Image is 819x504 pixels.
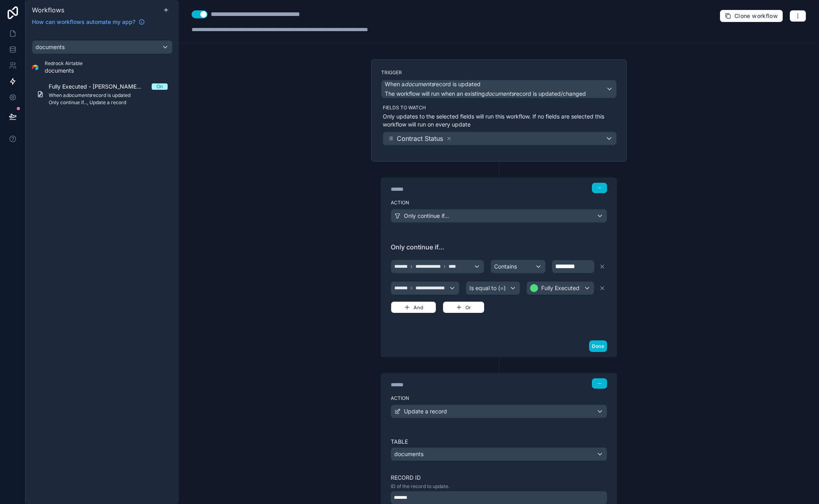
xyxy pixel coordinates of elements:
[36,43,65,51] span: documents
[32,40,172,54] button: documents
[391,447,607,461] button: documents
[494,263,517,271] span: Contains
[383,105,617,111] label: Fields to watch
[391,483,607,490] p: ID of the record to update.
[32,78,172,111] a: Fully Executed - [PERSON_NAME] as ApprovedOnWhen adocumentsrecord is updatedOnly continue if..., ...
[383,132,617,145] button: Contract Status
[391,200,607,206] label: Action
[443,301,485,313] button: Or
[391,301,436,313] button: And
[491,260,545,273] button: Contains
[397,134,443,143] span: Contract Status
[391,242,607,252] span: Only continue if...
[32,18,135,26] span: How can workflows automate my app?
[391,405,607,418] button: Update a record
[391,438,607,446] label: Table
[32,64,38,71] img: Airtable Logo
[541,284,580,292] span: Fully Executed
[485,90,514,97] em: documents
[49,83,152,91] span: Fully Executed - [PERSON_NAME] as Approved
[49,92,168,99] span: When a record is updated
[391,395,607,401] label: Action
[589,340,607,352] button: Done
[385,80,481,88] span: When a record is updated
[66,92,91,98] em: documents
[381,69,617,76] label: Trigger
[466,281,520,295] button: Is equal to (=)
[405,81,434,87] em: documents
[391,209,607,223] button: Only continue if...
[381,80,617,98] button: When adocumentsrecord is updatedThe workflow will run when an existingdocumentsrecord is updated/...
[383,113,617,128] p: Only updates to the selected fields will run this workflow. If no fields are selected this workfl...
[394,450,423,458] span: documents
[385,90,586,97] span: The workflow will run when an existing record is updated/changed
[45,67,83,75] span: documents
[45,60,83,67] span: Redrock Airtable
[734,12,778,20] span: Clone workflow
[29,18,148,26] a: How can workflows automate my app?
[32,6,64,14] span: Workflows
[26,31,179,504] div: scrollable content
[49,99,168,106] span: Only continue if..., Update a record
[156,83,163,90] div: On
[391,474,607,482] label: Record ID
[404,407,447,415] span: Update a record
[720,10,783,22] button: Clone workflow
[526,281,594,295] button: Fully Executed
[404,212,449,220] span: Only continue if...
[469,284,506,292] span: Is equal to (=)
